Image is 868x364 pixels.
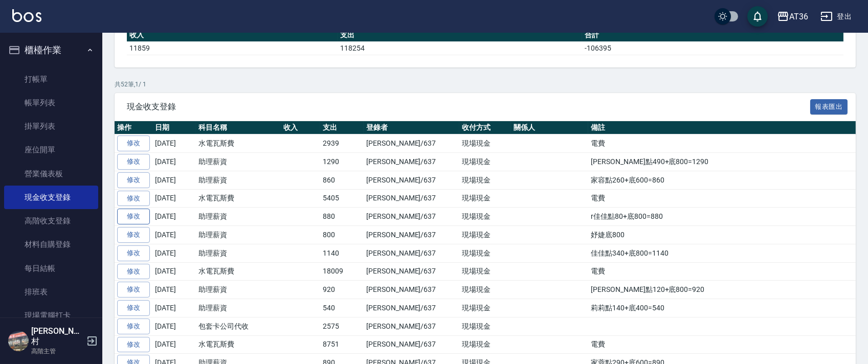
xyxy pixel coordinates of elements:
td: 2939 [320,134,364,153]
img: Logo [12,9,41,22]
td: 現場現金 [459,153,511,171]
td: [PERSON_NAME]/637 [364,299,459,317]
td: 電費 [588,335,856,354]
td: [PERSON_NAME]/637 [364,262,459,281]
td: [DATE] [152,226,196,244]
td: 助理薪資 [196,226,281,244]
td: 水電瓦斯費 [196,262,281,281]
th: 支出 [338,29,582,42]
td: [PERSON_NAME]點120+底800=920 [588,281,856,299]
td: 現場現金 [459,244,511,262]
p: 共 52 筆, 1 / 1 [115,80,856,89]
td: 118254 [338,41,582,55]
td: 現場現金 [459,226,511,244]
td: 880 [320,208,364,226]
a: 修改 [117,135,150,151]
a: 座位開單 [4,138,98,162]
a: 修改 [117,300,150,316]
td: 18009 [320,262,364,281]
a: 營業儀表板 [4,162,98,186]
td: 5405 [320,189,364,208]
td: 家容點260+底600=860 [588,171,856,189]
td: -106395 [582,41,843,55]
button: save [747,6,768,27]
td: [DATE] [152,299,196,317]
td: 水電瓦斯費 [196,134,281,153]
td: [DATE] [152,244,196,262]
td: [DATE] [152,134,196,153]
td: 現場現金 [459,189,511,208]
td: 800 [320,226,364,244]
td: 2575 [320,317,364,335]
a: 修改 [117,282,150,298]
td: 現場現金 [459,281,511,299]
td: 現場現金 [459,262,511,281]
td: [PERSON_NAME]/637 [364,335,459,354]
th: 操作 [115,121,152,134]
a: 報表匯出 [810,101,848,111]
th: 科目名稱 [196,121,281,134]
td: 助理薪資 [196,244,281,262]
td: 540 [320,299,364,317]
a: 現金收支登錄 [4,186,98,209]
td: 水電瓦斯費 [196,189,281,208]
span: 現金收支登錄 [127,102,810,112]
td: [PERSON_NAME]/637 [364,153,459,171]
img: Person [8,331,29,351]
td: 860 [320,171,364,189]
th: 登錄者 [364,121,459,134]
h5: [PERSON_NAME]村 [31,326,83,347]
td: 現場現金 [459,134,511,153]
td: r佳佳點80+底800=880 [588,208,856,226]
th: 支出 [320,121,364,134]
td: 助理薪資 [196,153,281,171]
td: [PERSON_NAME]/637 [364,244,459,262]
td: 現場現金 [459,317,511,335]
td: [DATE] [152,335,196,354]
th: 合計 [582,29,843,42]
td: [DATE] [152,153,196,171]
a: 修改 [117,209,150,224]
td: 電費 [588,262,856,281]
td: 助理薪資 [196,299,281,317]
a: 帳單列表 [4,91,98,115]
td: [DATE] [152,262,196,281]
td: [DATE] [152,317,196,335]
td: [DATE] [152,189,196,208]
th: 關係人 [511,121,588,134]
a: 修改 [117,172,150,188]
a: 修改 [117,245,150,261]
a: 打帳單 [4,67,98,91]
td: [PERSON_NAME]/637 [364,317,459,335]
td: 920 [320,281,364,299]
td: 8751 [320,335,364,354]
a: 排班表 [4,280,98,304]
td: 莉莉點140+底400=540 [588,299,856,317]
th: 日期 [152,121,196,134]
td: [PERSON_NAME]/637 [364,189,459,208]
td: [DATE] [152,171,196,189]
td: 電費 [588,189,856,208]
th: 備註 [588,121,856,134]
a: 現場電腦打卡 [4,304,98,327]
button: 登出 [816,7,856,26]
button: 櫃檯作業 [4,37,98,63]
td: [PERSON_NAME]/637 [364,281,459,299]
td: 現場現金 [459,299,511,317]
th: 收入 [281,121,321,134]
a: 掛單列表 [4,115,98,138]
a: 材料自購登錄 [4,233,98,256]
td: 現場現金 [459,171,511,189]
td: 電費 [588,134,856,153]
td: 包套卡公司代收 [196,317,281,335]
td: 妤婕底800 [588,226,856,244]
button: AT36 [773,6,812,27]
td: [PERSON_NAME]/637 [364,134,459,153]
td: 現場現金 [459,208,511,226]
td: [DATE] [152,208,196,226]
a: 修改 [117,191,150,207]
td: 佳佳點340+底800=1140 [588,244,856,262]
td: [DATE] [152,281,196,299]
a: 修改 [117,318,150,334]
p: 高階主管 [31,347,83,356]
